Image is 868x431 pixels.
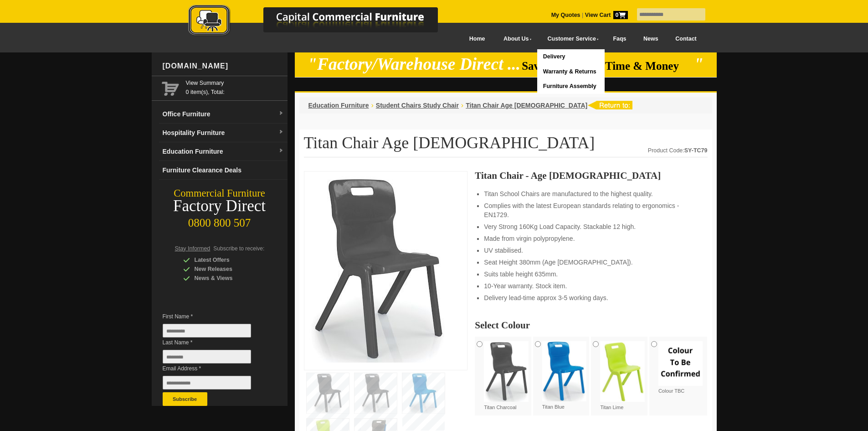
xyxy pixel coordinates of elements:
[484,341,529,411] label: Titan Charcoal
[163,5,482,38] img: Capital Commercial Furniture Logo
[484,234,698,243] li: Made from virgin polypropylene.
[522,60,693,72] span: Saving You Both Time & Money
[461,101,463,110] li: ›
[186,78,284,88] a: View Summary
[583,12,627,18] a: View Cart0
[152,200,288,213] div: Factory Direct
[163,350,251,363] input: Last Name *
[278,148,284,154] img: dropdown
[585,12,628,18] strong: View Cart
[278,111,284,116] img: dropdown
[684,147,708,154] strong: SY-TC79
[213,245,264,252] span: Subscribe to receive:
[308,102,369,109] a: Education Furniture
[152,187,288,200] div: Commercial Furniture
[542,341,587,401] img: Titan Blue
[551,12,580,18] a: My Quotes
[484,189,698,198] li: Titan School Chairs are manufactured to the highest quality.
[667,29,705,49] a: Contact
[658,341,703,395] label: Colour TBC
[484,201,698,219] li: Complies with the latest European standards relating to ergonomics - EN1729.
[183,274,270,283] div: News & Views
[163,364,265,373] span: Email Address *
[159,142,288,161] a: Education Furnituredropdown
[658,341,703,386] img: Colour TBC
[600,341,645,411] label: Titan Lime
[542,341,587,410] label: Titan Blue
[159,52,288,80] div: [DOMAIN_NAME]
[163,338,265,347] span: Last Name *
[613,11,628,19] span: 0
[587,101,632,109] img: return to
[537,64,604,79] a: Warranty & Returns
[537,49,604,64] a: Delivery
[371,101,374,110] li: ›
[163,5,482,41] a: Capital Commercial Furniture Logo
[484,258,698,267] li: Seat Height 380mm (Age [DEMOGRAPHIC_DATA]).
[484,281,698,291] li: 10-Year warranty. Stock item.
[163,376,251,389] input: Email Address *
[648,146,708,155] div: Product Code:
[163,324,251,338] input: First Name *
[278,130,284,135] img: dropdown
[484,222,698,231] li: Very Strong 160Kg Load Capacity. Stackable 12 high.
[475,171,707,180] h3: Titan Chair - Age [DEMOGRAPHIC_DATA]
[159,161,288,180] a: Furniture Clearance Deals
[304,134,708,157] h1: Titan Chair Age [DEMOGRAPHIC_DATA]
[163,392,207,406] button: Subscribe
[175,245,211,252] span: Stay Informed
[186,78,284,95] span: 0 item(s), Total:
[466,102,587,109] a: Titan Chair Age [DEMOGRAPHIC_DATA]
[605,29,635,49] a: Faqs
[635,29,667,49] a: News
[493,29,537,49] a: About Us
[183,265,270,274] div: New Releases
[600,341,645,402] img: Titan Lime
[475,321,707,330] h2: Select Colour
[159,124,288,142] a: Hospitality Furnituredropdown
[484,246,698,255] li: UV stabilised.
[163,312,265,321] span: First Name *
[183,255,270,265] div: Latest Offers
[484,270,698,279] li: Suits table height 635mm.
[152,212,288,229] div: 0800 800 507
[537,29,604,49] a: Customer Service
[484,293,698,302] li: Delivery lead-time approx 3-5 working days.
[484,341,529,402] img: Titan Charcoal
[308,55,520,73] em: "Factory/Warehouse Direct ...
[537,79,604,94] a: Furniture Assembly
[159,105,288,124] a: Office Furnituredropdown
[309,176,446,363] img: Titan Chair Age 7to9
[376,102,459,109] a: Student Chairs Study Chair
[694,55,704,73] em: "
